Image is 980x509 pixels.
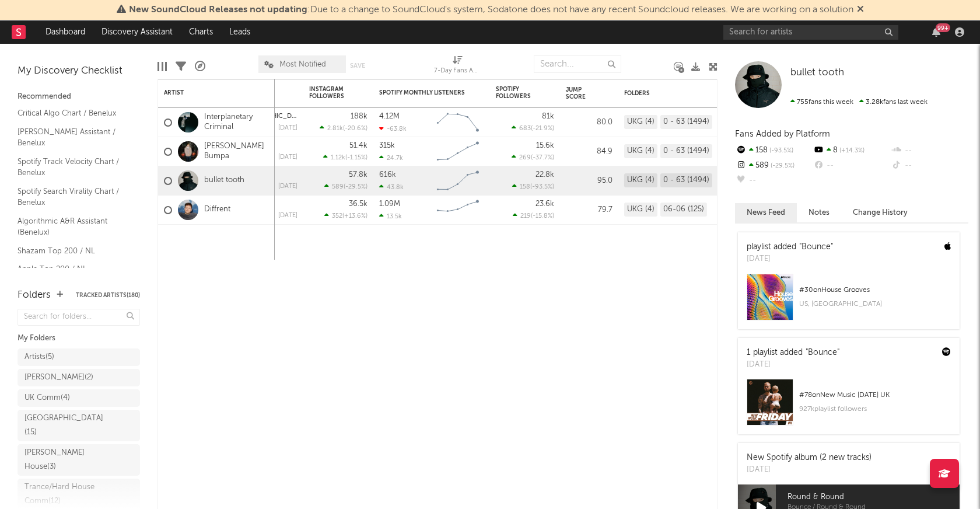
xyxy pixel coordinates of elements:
a: Apple Top 200 / NL [17,263,128,276]
div: 95.0 [566,174,612,188]
div: A&R Pipeline [195,50,205,83]
a: Dashboard [37,20,93,44]
span: -21.9 % [533,125,552,132]
div: [DATE] [747,359,839,371]
a: bullet tooth [790,67,844,79]
div: 1 playlist added [747,347,839,359]
div: Artist [164,89,251,96]
div: -- [735,173,813,189]
a: Spotify Search Virality Chart / Benelux [17,185,128,209]
button: Notes [797,203,841,222]
input: Search for folders... [17,309,140,326]
div: 81k [542,113,554,120]
div: [PERSON_NAME] House ( 3 ) [24,446,107,474]
a: UK Comm(4) [17,389,140,407]
svg: Chart title [432,166,484,196]
button: 99+ [932,27,940,37]
svg: Chart title [432,137,484,166]
div: 8 [813,143,890,158]
div: 0 - 63 (1494) [660,115,712,129]
button: Save [350,62,365,69]
div: ( ) [512,154,554,161]
div: ( ) [320,124,367,132]
div: 7-Day Fans Added (7-Day Fans Added) [434,64,481,78]
span: : Due to a change to SoundCloud's system, Sodatone does not have any recent Soundcloud releases. ... [129,5,853,15]
a: [PERSON_NAME](2) [17,369,140,386]
div: 188k [351,113,367,120]
span: 755 fans this week [790,99,853,106]
div: playlist added [747,241,833,253]
div: Edit Columns [157,50,167,83]
div: UKG (4) [624,144,657,158]
span: -20.6 % [345,125,366,132]
div: Recommended [17,90,140,104]
div: ( ) [324,183,367,190]
div: UK Comm ( 4 ) [24,391,70,405]
div: 23.6k [535,200,554,208]
a: [PERSON_NAME] Assistant / Benelux [17,125,128,149]
button: News Feed [735,203,797,222]
div: 80.0 [566,116,612,130]
div: My Discovery Checklist [17,64,140,78]
a: Critical Algo Chart / Benelux [17,107,128,120]
div: ( ) [512,124,554,132]
a: Charts [181,20,221,44]
span: 352 [332,213,342,219]
div: 13.5k [379,212,402,220]
input: Search... [534,55,621,73]
div: UKG (4) [624,115,657,129]
div: Artists ( 5 ) [24,350,54,364]
div: 22.8k [535,171,554,179]
span: Fans Added by Platform [735,130,830,138]
div: My Folders [17,332,140,346]
a: Artists(5) [17,348,140,366]
div: 15.6k [536,142,554,149]
span: 158 [520,184,530,190]
div: 36.5k [349,200,367,208]
span: 269 [519,155,531,161]
a: [PERSON_NAME] Bumpa [204,142,269,162]
div: # 78 on New Music [DATE] UK [799,388,951,402]
span: 589 [332,184,344,190]
a: "Bounce" [799,243,833,251]
div: 84.9 [566,145,612,159]
div: Spotify Monthly Listeners [379,89,467,96]
div: 158 [735,143,813,158]
div: 616k [379,171,396,179]
a: [PERSON_NAME] House(3) [17,444,140,476]
a: Interplanetary Criminal [204,113,269,133]
div: 927k playlist followers [799,402,951,416]
span: 219 [520,213,531,219]
a: Leads [221,20,258,44]
div: [DATE] [747,464,871,476]
span: 683 [519,125,531,132]
span: New SoundCloud Releases not updating [129,5,307,15]
a: Shazam Top 200 / NL [17,245,128,257]
div: ( ) [324,212,367,219]
div: Bounce [192,172,297,178]
div: Rock The Party [192,201,297,207]
div: 06-06 (125) [660,203,707,217]
button: Change History [841,203,919,222]
div: 51.4k [349,142,367,149]
div: Doin' it featuring MC DT [192,142,297,149]
div: 43.8k [379,183,404,191]
span: +14.3 % [838,148,864,154]
div: Instagram Followers [309,86,350,100]
span: -29.5 % [345,184,366,190]
div: 315k [379,142,395,149]
div: -63.8k [379,125,407,133]
span: bullet tooth [790,68,844,78]
div: 4.12M [379,113,400,120]
div: ( ) [512,183,554,190]
span: Most Notified [279,61,326,68]
div: -- [891,158,968,173]
div: -- [891,143,968,158]
div: Filters [176,50,186,83]
a: [GEOGRAPHIC_DATA](15) [17,410,140,441]
div: ( ) [513,212,554,219]
div: ( ) [323,154,367,161]
div: [DATE] [747,253,833,265]
span: 3.28k fans last week [790,99,928,106]
div: Jump Score [566,86,595,100]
